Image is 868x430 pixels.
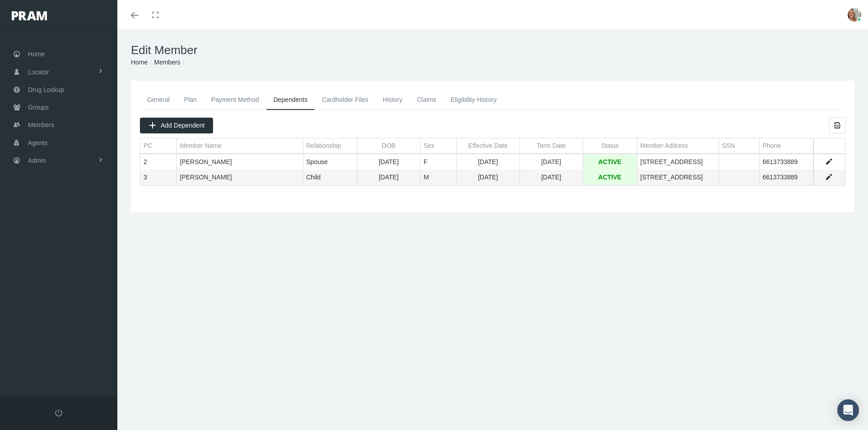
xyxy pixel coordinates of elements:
[204,90,266,110] a: Payment Method
[357,155,420,170] td: [DATE]
[825,158,833,166] a: Edit
[140,170,176,185] td: 3
[469,142,508,150] div: Effective Date
[583,155,637,170] td: ACTIVE
[28,116,54,133] span: Members
[28,99,49,116] span: Groups
[144,142,152,150] div: PC
[456,155,520,170] td: [DATE]
[637,138,719,154] td: Column Member Address
[154,59,180,66] a: Members
[176,155,303,170] td: [PERSON_NAME]
[759,138,813,154] td: Column Phone
[140,155,176,170] td: 2
[424,142,435,150] div: Sex
[759,155,813,170] td: 6613733889
[315,90,376,110] a: Cardholder Files
[161,122,204,129] span: Add Dependent
[177,90,204,110] a: Plan
[420,155,456,170] td: F
[583,170,637,185] td: ACTIVE
[420,138,456,154] td: Column Sex
[520,155,583,170] td: [DATE]
[837,399,859,421] div: Open Intercom Messenger
[456,138,520,154] td: Column Effective Date
[176,170,303,185] td: [PERSON_NAME]
[140,117,845,186] div: Data grid
[829,117,845,133] div: Export all data to Excel
[140,90,177,110] a: General
[409,90,443,110] a: Claims
[456,170,520,185] td: [DATE]
[140,118,213,133] div: Add Dependent
[140,138,176,154] td: Column PC
[376,90,410,110] a: History
[601,142,619,150] div: Status
[763,142,781,150] div: Phone
[382,142,395,150] div: DOB
[28,46,45,63] span: Home
[131,59,148,66] a: Home
[131,43,854,57] h1: Edit Member
[303,138,357,154] td: Column Relationship
[357,170,420,185] td: [DATE]
[722,142,735,150] div: SSN
[420,170,456,185] td: M
[520,170,583,185] td: [DATE]
[637,170,719,185] td: [STREET_ADDRESS]
[176,138,303,154] td: Column Member Name
[637,155,719,170] td: [STREET_ADDRESS]
[306,142,341,150] div: Relationship
[303,155,357,170] td: Spouse
[28,134,48,151] span: Agents
[28,152,46,169] span: Admin
[28,81,64,98] span: Drug Lookup
[303,170,357,185] td: Child
[759,170,813,185] td: 6613733889
[180,142,222,150] div: Member Name
[357,138,420,154] td: Column DOB
[641,142,688,150] div: Member Address
[848,8,861,22] img: S_Profile_Picture_15372.jpg
[825,173,833,181] a: Edit
[537,142,566,150] div: Term Date
[28,64,49,81] span: Locator
[140,117,845,133] div: Data grid toolbar
[719,138,759,154] td: Column SSN
[583,138,637,154] td: Column Status
[266,90,315,110] a: Dependents
[12,11,47,20] img: PRAM_20_x_78.png
[443,90,504,110] a: Eligibility History
[520,138,583,154] td: Column Term Date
